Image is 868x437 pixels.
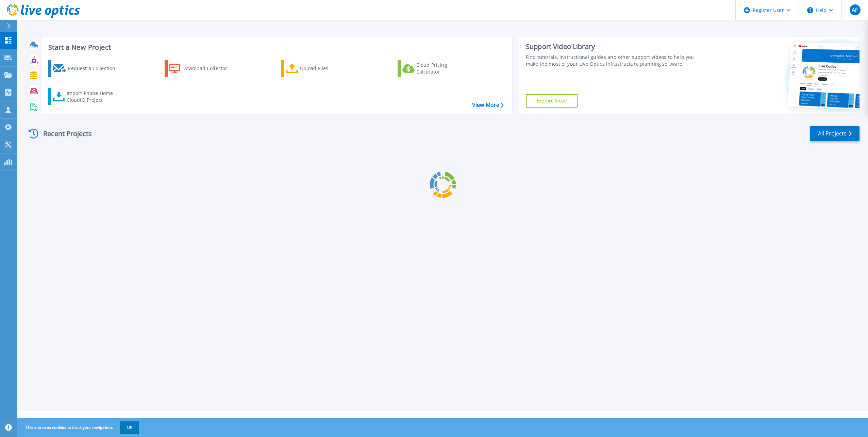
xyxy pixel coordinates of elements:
[48,60,124,77] a: Request a Collection
[67,90,120,103] div: Import Phone Home CloudIQ Project
[526,94,578,108] a: Explore Now!
[526,54,702,67] div: Find tutorials, instructional guides and other support videos to help you make the most of your L...
[526,42,702,51] div: Support Video Library
[182,62,237,75] div: Download Collector
[120,421,139,434] button: OK
[281,60,357,77] a: Upload Files
[48,44,503,51] h3: Start a New Project
[300,62,354,75] div: Upload Files
[165,60,240,77] a: Download Collector
[398,60,473,77] a: Cloud Pricing Calculator
[416,62,471,75] div: Cloud Pricing Calculator
[852,7,858,13] span: AF
[472,102,504,108] a: View More
[810,126,859,141] a: All Projects
[26,125,101,142] div: Recent Projects
[68,62,122,75] div: Request a Collection
[19,421,139,434] span: This site uses cookies to track your navigation.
